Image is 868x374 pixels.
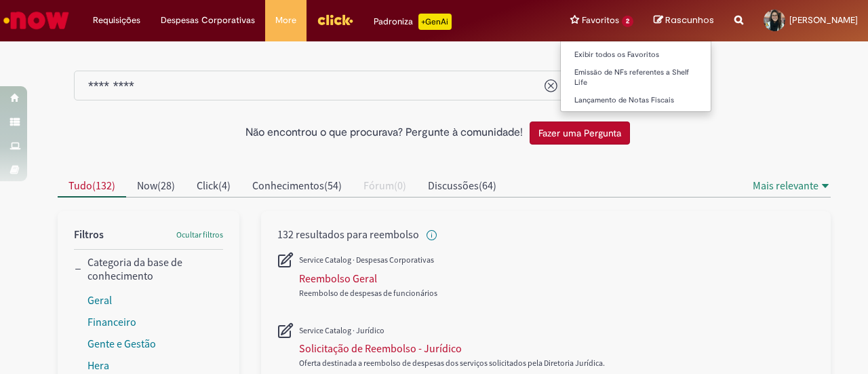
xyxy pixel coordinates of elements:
[374,14,452,30] div: Padroniza
[317,10,353,30] img: click_logo_yellow_360x200.png
[245,127,523,139] h2: Não encontrou o que procurava? Pergunte à comunidade!
[93,14,140,27] span: Requisições
[530,121,630,145] button: Fazer uma Pergunta
[561,48,711,62] a: Exibir todos os Favoritos
[418,14,452,30] p: +GenAi
[560,41,711,112] ul: Favoritos
[161,14,255,27] span: Despesas Corporativas
[665,14,714,26] span: Rascunhos
[622,16,633,27] span: 2
[561,65,711,90] a: Emissão de NFs referentes a Shelf Life
[561,93,711,108] a: Lançamento de Notas Fiscais
[1,7,71,34] img: ServiceNow
[582,14,619,27] span: Favoritos
[275,14,296,27] span: More
[789,14,858,26] span: [PERSON_NAME]
[654,14,714,27] a: Rascunhos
